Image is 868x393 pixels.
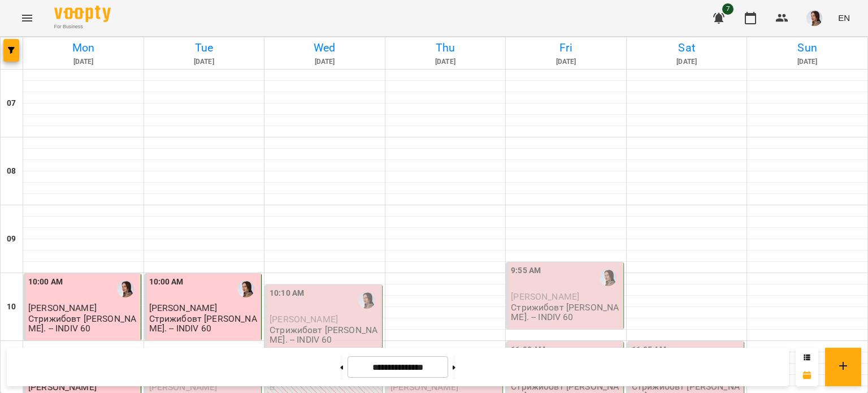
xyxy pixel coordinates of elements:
[834,7,854,28] button: EN
[749,39,866,57] h6: Sun
[28,276,63,288] label: 10:00 AM
[117,280,134,297] img: Стрижибовт Соломія
[507,57,624,67] h6: [DATE]
[149,303,218,313] span: [PERSON_NAME]
[507,39,624,57] h6: Fri
[266,39,383,57] h6: Wed
[7,165,16,178] h6: 08
[270,325,380,345] p: Стрижибовт [PERSON_NAME]. -- INDIV 60
[358,292,375,309] img: Стрижибовт Соломія
[266,57,383,67] h6: [DATE]
[270,314,338,325] span: [PERSON_NAME]
[749,57,866,67] h6: [DATE]
[511,265,541,277] label: 9:55 AM
[600,269,617,286] img: Стрижибовт Соломія
[628,39,745,57] h6: Sat
[146,39,263,57] h6: Tue
[54,6,111,22] img: Voopty Logo
[28,314,138,334] p: Стрижибовт [PERSON_NAME]. -- INDIV 60
[149,314,259,334] p: Стрижибовт [PERSON_NAME]. -- INDIV 60
[722,3,734,15] span: 7
[149,276,184,288] label: 10:00 AM
[806,10,822,26] img: 6a03a0f17c1b85eb2e33e2f5271eaff0.png
[387,57,504,67] h6: [DATE]
[54,23,111,31] span: For Business
[387,39,504,57] h6: Thu
[25,39,142,57] h6: Mon
[146,57,263,67] h6: [DATE]
[628,57,745,67] h6: [DATE]
[237,280,254,297] img: Стрижибовт Соломія
[511,303,621,322] p: Стрижибовт [PERSON_NAME]. -- INDIV 60
[7,301,16,313] h6: 10
[14,5,41,32] button: Menu
[7,97,16,110] h6: 07
[270,287,304,300] label: 10:10 AM
[511,291,579,302] span: [PERSON_NAME]
[25,57,142,67] h6: [DATE]
[838,12,850,24] span: EN
[28,303,97,313] span: [PERSON_NAME]
[7,233,16,245] h6: 09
